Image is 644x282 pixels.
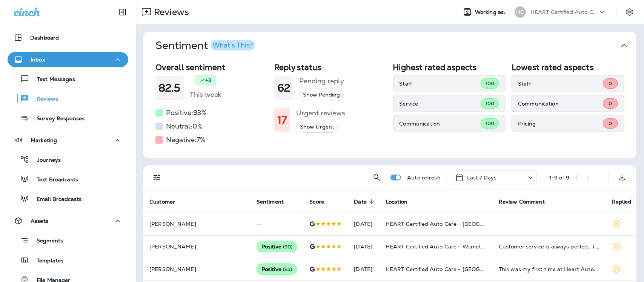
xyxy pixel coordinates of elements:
h1: 17 [277,114,287,126]
button: Settings [623,5,636,19]
p: Staff [518,81,603,87]
h5: Neutral: 0 % [166,120,203,132]
button: Search Reviews [369,170,384,185]
button: Show Pending [299,89,344,101]
span: Customer [149,198,185,205]
p: Pricing [518,121,603,127]
div: This was my first time at Heart Auto. The staff were so warm and helpful. I had to replace all of... [499,265,600,273]
span: Date [354,199,367,205]
div: 1 - 9 of 9 [549,175,569,181]
p: [PERSON_NAME] [149,266,244,272]
p: HEART Certified Auto Care [530,9,598,15]
span: Score [309,199,324,205]
button: Reviews [8,90,128,106]
p: Survey Responses [29,115,85,123]
span: ( 90 ) [283,244,293,250]
p: Service [400,101,481,107]
td: [DATE] [348,258,380,280]
button: Inbox [8,52,128,67]
button: Assets [8,213,128,228]
div: SentimentWhat's This? [143,60,636,158]
p: Communication [400,121,481,127]
button: Export as CSV [615,170,630,185]
h5: This week [190,89,221,101]
span: HEART Certified Auto Care - [GEOGRAPHIC_DATA] [386,221,521,227]
button: Segments [8,232,128,248]
button: Marketing [8,133,128,148]
p: Marketing [31,137,57,143]
button: Dashboard [8,30,128,45]
span: Location [386,198,417,205]
td: [DATE] [348,235,380,258]
span: HEART Certified Auto Care - Wilmette [386,243,487,250]
h2: Lowest rated aspects [512,63,624,72]
button: What's This? [211,40,255,51]
span: Customer [149,199,175,205]
span: Review Comment [499,199,545,205]
button: Text Messages [8,71,128,87]
h2: Highest rated aspects [393,63,506,72]
h5: Urgent reviews [296,107,345,119]
p: Reviews [29,96,58,103]
p: Last 7 Days [467,175,497,181]
p: +3 [205,77,211,84]
span: 0 [609,80,612,87]
span: 100 [486,120,494,127]
span: Sentiment [257,199,284,205]
div: What's This? [212,42,253,49]
span: 0 [609,100,612,107]
span: Replied [612,199,632,205]
h1: 62 [277,82,290,94]
span: 0 [609,120,612,127]
p: Email Broadcasts [29,196,81,203]
p: Journeys [29,157,61,164]
button: Survey Responses [8,110,128,126]
span: Score [309,198,334,205]
span: Sentiment [257,198,294,205]
span: HEART Certified Auto Care - [GEOGRAPHIC_DATA] [386,266,521,273]
button: Email Broadcasts [8,191,128,207]
span: Location [386,199,407,205]
p: [PERSON_NAME] [149,244,244,250]
h5: Pending reply [299,75,344,87]
p: Communication [518,101,603,107]
h1: 82.5 [158,82,181,94]
div: HC [515,6,526,18]
button: Journeys [8,152,128,167]
p: [PERSON_NAME] [149,221,244,227]
span: 100 [486,100,494,107]
span: ( 85 ) [283,266,292,273]
button: Filters [149,170,164,185]
p: Dashboard [30,35,59,41]
p: Segments [29,238,63,245]
p: Auto refresh [407,175,441,181]
span: Working as: [475,9,507,15]
div: Positive [257,241,298,252]
p: Text Messages [29,76,75,83]
h1: Sentiment [155,39,255,52]
button: SentimentWhat's This? [149,32,642,60]
td: [DATE] [348,213,380,235]
span: 100 [486,80,494,87]
p: Reviews [151,6,189,18]
button: Text Broadcasts [8,171,128,187]
h2: Overall sentiment [155,63,268,72]
span: Review Comment [499,198,555,205]
p: Assets [31,218,48,224]
button: Collapse Sidebar [112,5,133,20]
span: Replied [612,198,641,205]
button: Show Urgent [296,121,338,133]
p: Templates [29,257,63,265]
p: Staff [400,81,481,87]
h5: Positive: 93 % [166,107,207,119]
h5: Negative: 7 % [166,134,205,146]
p: Inbox [31,57,45,63]
div: Positive [257,264,297,275]
button: Templates [8,252,128,268]
div: Customer service is always perfect. I know when I leave there my car has the service that’s neede... [499,243,600,250]
p: Text Broadcasts [29,176,78,184]
span: Date [354,198,377,205]
h2: Reply status [274,63,387,72]
td: -- [251,213,304,235]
